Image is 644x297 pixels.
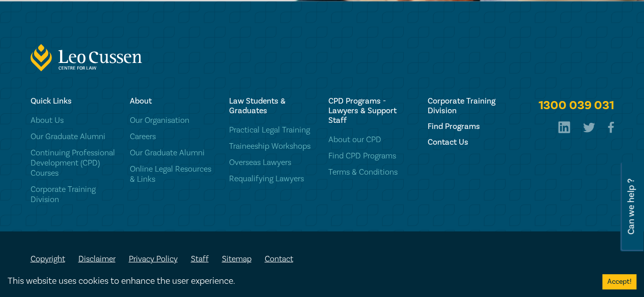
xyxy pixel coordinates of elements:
[222,254,251,264] a: Sitemap
[130,115,217,125] a: Our Organisation
[229,125,316,135] a: Practical Legal Training
[31,148,118,178] a: Continuing Professional Development (CPD) Courses
[328,167,415,177] a: Terms & Conditions
[229,174,316,184] a: Requalifying Lawyers
[130,148,217,158] a: Our Graduate Alumni
[265,254,293,264] a: Contact
[602,274,636,289] button: Accept cookies
[328,151,415,161] a: Find CPD Programs
[130,96,217,106] h6: About
[31,254,65,264] a: Copyright
[328,96,415,125] h6: CPD Programs - Lawyers & Support Staff
[229,157,316,168] a: Overseas Lawyers
[428,122,515,131] a: Find Programs
[428,138,515,147] a: Contact Us
[31,115,118,125] a: About Us
[130,131,217,142] a: Careers
[191,254,209,264] a: Staff
[78,254,116,264] a: Disclaimer
[626,168,636,245] span: Can we help ?
[8,275,587,288] div: This website uses cookies to enhance the user experience.
[31,96,118,106] h6: Quick Links
[130,164,217,184] a: Online Legal Resources & Links
[229,96,316,116] h6: Law Students & Graduates
[31,184,118,205] a: Corporate Training Division
[129,254,178,264] a: Privacy Policy
[539,96,614,115] a: 1300 039 031
[31,131,118,142] a: Our Graduate Alumni
[328,135,415,145] a: About our CPD
[229,141,316,151] a: Traineeship Workshops
[428,96,515,116] a: Corporate Training Division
